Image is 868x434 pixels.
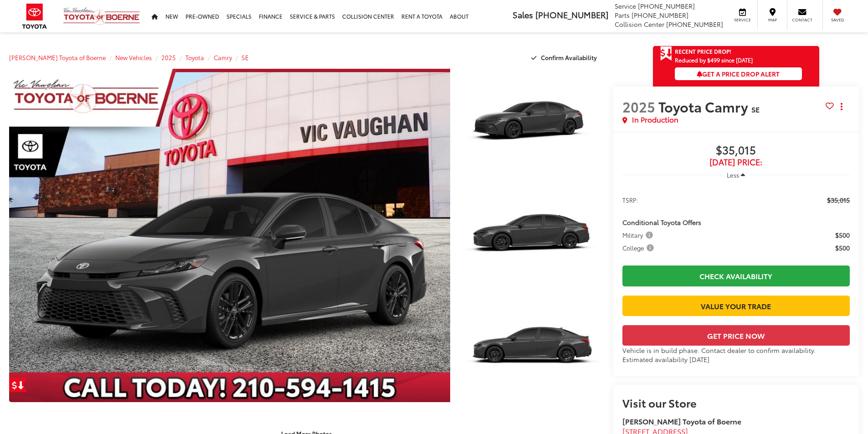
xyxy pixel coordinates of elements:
[161,53,176,61] a: 2025
[653,46,819,57] a: Get Price Drop Alert Recent Price Drop!
[751,104,760,114] span: SE
[615,20,664,29] span: Collision Center
[622,243,656,252] span: College
[535,9,608,20] span: [PHONE_NUMBER]
[622,296,850,316] a: Value Your Trade
[697,69,780,78] span: Get a Price Drop Alert
[460,69,604,177] a: Expand Photo 1
[458,180,605,291] img: 2025 Toyota Camry SE
[526,50,604,66] button: Confirm Availability
[727,171,739,179] span: Less
[835,230,850,240] span: $500
[615,10,630,20] span: Parts
[513,9,533,20] span: Sales
[622,416,741,426] strong: [PERSON_NAME] Toyota of Boerne
[658,97,751,116] span: Toyota Camry
[185,53,204,61] a: Toyota
[666,20,723,29] span: [PHONE_NUMBER]
[835,243,850,252] span: $500
[622,158,850,167] span: [DATE] Price:
[622,230,655,240] span: Military
[675,47,731,55] span: Recent Price Drop!
[9,69,450,402] a: Expand Photo 0
[9,378,27,392] a: Get Price Drop Alert
[458,293,605,403] img: 2025 Toyota Camry SE
[115,53,152,61] a: New Vehicles
[632,114,678,125] span: In Production
[9,53,106,61] a: [PERSON_NAME] Toyota of Boerne
[622,346,850,364] div: Vehicle is in build phase. Contact dealer to confirm availability. Estimated availability [DATE]
[460,182,604,290] a: Expand Photo 2
[632,10,688,20] span: [PHONE_NUMBER]
[615,1,636,10] span: Service
[622,144,850,158] span: $35,015
[622,195,638,204] span: TSRP:
[460,295,604,403] a: Expand Photo 3
[622,266,850,286] a: Check Availability
[762,17,782,23] span: Map
[675,57,802,63] span: Reduced by $499 since [DATE]
[660,46,672,61] span: Get Price Drop Alert
[5,67,454,404] img: 2025 Toyota Camry SE
[214,53,232,61] a: Camry
[622,230,656,240] button: Military
[841,103,842,110] span: dropdown dots
[622,325,850,346] button: Get Price Now
[458,67,605,178] img: 2025 Toyota Camry SE
[622,397,850,408] h2: Visit our Store
[622,97,655,116] span: 2025
[722,167,750,183] button: Less
[827,195,850,204] span: $35,015
[638,1,695,10] span: [PHONE_NUMBER]
[792,17,812,23] span: Contact
[63,7,140,26] img: Vic Vaughan Toyota of Boerne
[834,98,850,114] button: Actions
[622,218,701,227] span: Conditional Toyota Offers
[241,53,249,61] a: SE
[732,17,753,23] span: Service
[541,53,597,61] span: Confirm Availability
[622,243,657,252] button: College
[827,17,847,23] span: Saved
